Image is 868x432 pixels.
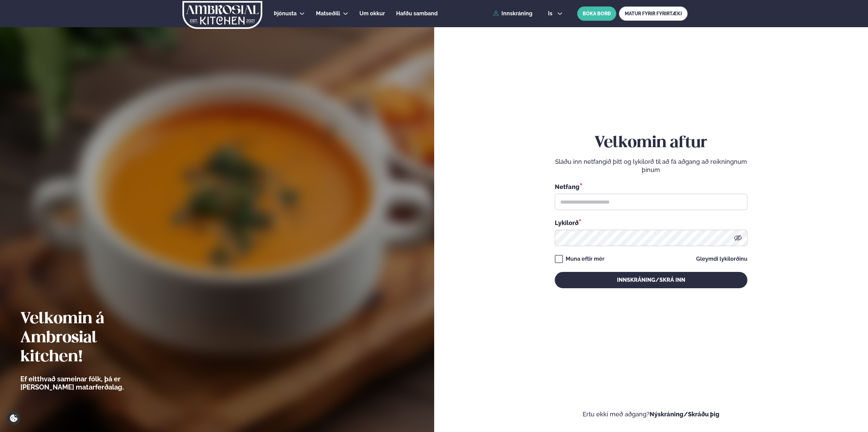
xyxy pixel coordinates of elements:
[316,10,340,18] a: Matseðill
[20,310,161,367] h2: Velkomin á Ambrosial kitchen!
[543,11,568,16] button: is
[274,10,297,17] span: Þjónusta
[274,10,297,18] a: Þjónusta
[396,10,438,17] span: Hafðu samband
[316,10,340,17] span: Matseðill
[20,375,161,391] p: Ef eitthvað sameinar fólk, þá er [PERSON_NAME] matarferðalag.
[555,158,747,174] p: Sláðu inn netfangið þitt og lykilorð til að fá aðgang að reikningnum þínum
[619,6,688,21] a: MATUR FYRIR FYRIRTÆKI
[555,134,747,153] h2: Velkomin aftur
[7,411,21,425] a: Cookie settings
[555,182,747,191] div: Netfang
[696,256,747,262] a: Gleymdi lykilorðinu
[548,11,554,16] span: is
[359,10,385,18] a: Um okkur
[359,10,385,17] span: Um okkur
[555,272,747,288] button: Innskráning/Skrá inn
[577,6,616,21] button: BÓKA BORÐ
[650,411,720,418] a: Nýskráning/Skráðu þig
[182,1,263,29] img: logo
[493,11,532,17] a: Innskráning
[396,10,438,18] a: Hafðu samband
[455,410,848,418] p: Ertu ekki með aðgang?
[555,218,747,227] div: Lykilorð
